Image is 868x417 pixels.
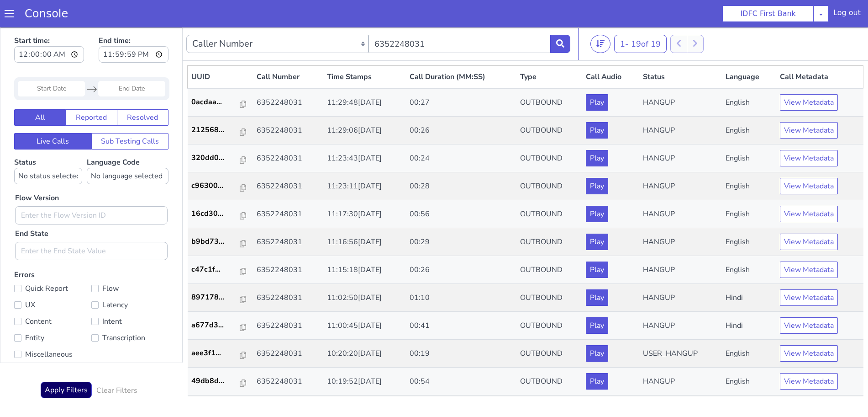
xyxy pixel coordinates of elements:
[586,95,608,111] button: Play
[406,145,516,173] td: 00:28
[14,130,82,157] label: Status
[586,262,608,278] button: Play
[722,145,777,173] td: English
[780,346,838,362] button: View Metadata
[586,234,608,251] button: Play
[14,321,91,333] label: Miscellaneous
[406,201,516,229] td: 00:29
[639,145,722,173] td: HANGUP
[191,320,240,331] p: aee3f1...
[516,201,583,229] td: OUTBOUND
[722,312,777,340] td: English
[639,368,722,396] td: HANGUP
[722,5,814,22] button: IDFC First Bank
[191,181,240,192] p: 16cd30...
[516,145,583,173] td: OUTBOUND
[15,201,48,212] label: End State
[722,201,777,229] td: English
[191,125,240,136] p: 320dd0...
[639,117,722,145] td: HANGUP
[586,150,608,167] button: Play
[722,173,777,201] td: English
[516,173,583,201] td: OUTBOUND
[91,271,168,284] label: Latency
[253,257,323,284] td: 6352248031
[117,82,168,98] button: Resolved
[253,173,323,201] td: 6352248031
[406,340,516,368] td: 00:54
[191,292,240,303] p: a677d3...
[516,229,583,257] td: OUTBOUND
[586,206,608,223] button: Play
[780,95,838,111] button: View Metadata
[586,123,608,139] button: Play
[191,125,249,136] a: 320dd0...
[191,69,240,80] p: 0acdaa...
[586,178,608,195] button: Play
[253,61,323,89] td: 6352248031
[722,38,777,61] th: Language
[323,117,406,145] td: 11:23:43[DATE]
[776,38,863,61] th: Call Metadata
[639,312,722,340] td: USER_HANGUP
[41,354,92,371] button: Apply Filters
[722,368,777,396] td: English
[14,242,168,335] label: Errors
[406,117,516,145] td: 00:24
[323,201,406,229] td: 11:16:56[DATE]
[516,117,583,145] td: OUTBOUND
[406,368,516,396] td: 00:53
[323,312,406,340] td: 10:20:20[DATE]
[323,340,406,368] td: 10:19:52[DATE]
[516,340,583,368] td: OUTBOUND
[406,257,516,284] td: 01:10
[323,89,406,117] td: 11:29:06[DATE]
[14,255,91,267] label: Quick Report
[96,359,137,368] h6: Clear Filters
[780,123,838,139] button: View Metadata
[253,229,323,257] td: 6352248031
[188,38,253,61] th: UUID
[191,181,249,192] a: 16cd30...
[91,255,168,267] label: Flow
[191,264,249,275] a: 897178...
[516,257,583,284] td: OUTBOUND
[191,320,249,331] a: aee3f1...
[406,38,516,61] th: Call Duration (MM:SS)
[368,7,551,26] input: Enter the Caller Number
[406,229,516,257] td: 00:26
[14,82,66,98] button: All
[586,346,608,362] button: Play
[722,257,777,284] td: Hindi
[516,61,583,89] td: OUTBOUND
[516,89,583,117] td: OUTBOUND
[253,38,323,61] th: Call Number
[722,89,777,117] td: English
[91,288,168,300] label: Intent
[780,290,838,306] button: View Metadata
[722,229,777,257] td: English
[191,292,249,303] a: a677d3...
[323,229,406,257] td: 11:15:18[DATE]
[87,130,168,157] label: Language Code
[14,271,91,284] label: UX
[639,284,722,312] td: HANGUP
[323,173,406,201] td: 11:17:30[DATE]
[99,5,168,38] label: End time:
[15,179,168,197] input: Enter the Flow Version ID
[191,236,240,247] p: c47c1f...
[722,284,777,312] td: Hindi
[639,38,722,61] th: Status
[722,117,777,145] td: English
[323,145,406,173] td: 11:23:11[DATE]
[191,97,249,108] a: 212568...
[14,5,84,38] label: Start time:
[516,38,583,61] th: Type
[253,340,323,368] td: 6352248031
[780,262,838,278] button: View Metadata
[780,150,838,167] button: View Metadata
[582,38,639,61] th: Call Audio
[323,38,406,61] th: Time Stamps
[833,7,861,22] div: Log out
[65,82,117,98] button: Reported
